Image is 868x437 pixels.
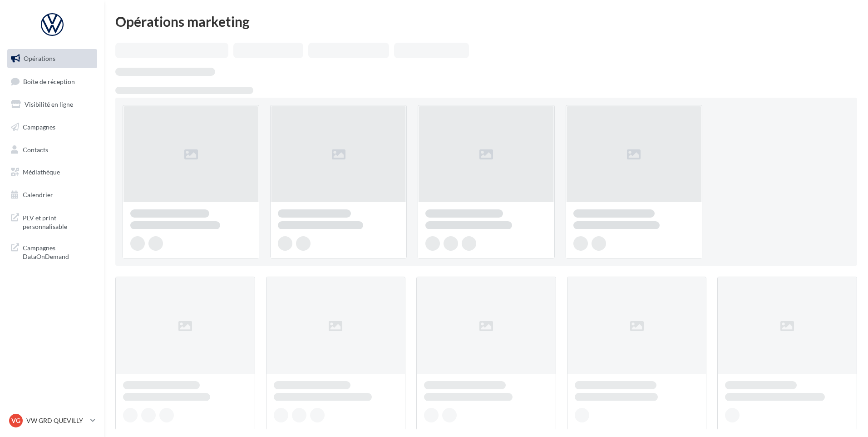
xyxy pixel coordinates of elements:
[23,168,60,176] span: Médiathèque
[23,191,53,199] span: Calendrier
[5,72,99,91] a: Boîte de réception
[23,212,94,231] span: PLV et print personnalisable
[11,416,20,425] span: VG
[5,163,99,182] a: Médiathèque
[24,55,55,62] span: Opérations
[5,238,99,265] a: Campagnes DataOnDemand
[5,185,99,204] a: Calendrier
[23,123,55,131] span: Campagnes
[23,145,48,153] span: Contacts
[5,140,99,159] a: Contacts
[5,49,99,68] a: Opérations
[7,412,97,429] a: VG VW GRD QUEVILLY
[23,77,75,85] span: Boîte de réception
[25,100,73,108] span: Visibilité en ligne
[23,242,94,261] span: Campagnes DataOnDemand
[115,15,857,28] div: Opérations marketing
[5,118,99,137] a: Campagnes
[5,95,99,114] a: Visibilité en ligne
[5,208,99,235] a: PLV et print personnalisable
[26,416,87,425] p: VW GRD QUEVILLY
